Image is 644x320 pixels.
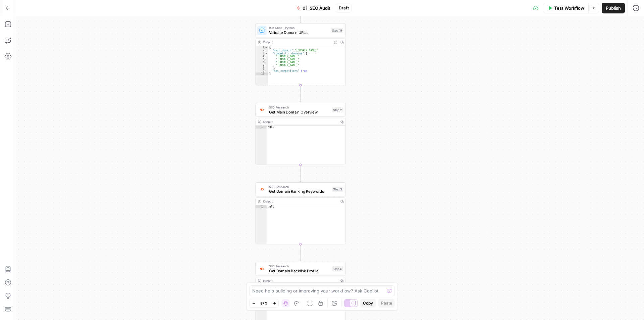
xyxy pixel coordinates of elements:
button: Publish [602,3,625,13]
div: 4 [256,55,268,58]
span: Draft [339,5,349,11]
span: Run Code · Python [269,26,329,30]
div: 1 [256,46,268,49]
button: Paste [378,299,395,308]
span: Toggle code folding, rows 1 through 10 [265,46,268,49]
g: Edge from step_3 to step_4 [300,244,301,261]
button: 01_SEO Audit [292,3,334,13]
img: 3lyvnidk9veb5oecvmize2kaffdg [259,266,265,271]
div: Output [263,40,329,45]
div: 1 [256,126,267,129]
span: 87% [260,301,268,306]
g: Edge from step_44 to step_10 [300,6,301,22]
g: Edge from step_2 to step_3 [300,165,301,182]
div: Output [263,199,336,204]
span: Get Domain Backlink Profile [269,268,329,274]
div: 8 [256,66,268,70]
div: Output [263,120,336,124]
span: Publish [606,5,621,11]
span: SEO Research [269,184,330,189]
button: Copy [360,299,376,308]
div: 10 [256,73,268,76]
span: SEO Research [269,264,329,269]
div: 3 [256,52,268,55]
div: SEO ResearchGet Main Domain OverviewStep 2Outputnull [255,103,346,165]
div: 2 [256,49,268,52]
span: Copy [363,300,373,306]
div: Step 2 [332,107,343,112]
g: Edge from step_10 to step_2 [300,85,301,102]
span: Validate Domain URLs [269,30,329,35]
span: Toggle code folding, rows 3 through 8 [265,52,268,55]
span: SEO Research [269,105,330,109]
div: Run Code · PythonValidate Domain URLsStep 10Output{ "main_domain":"[DOMAIN_NAME]", "competitor_do... [255,23,346,85]
div: 9 [256,70,268,73]
span: Get Main Domain Overview [269,109,330,115]
img: 4e4w6xi9sjogcjglmt5eorgxwtyu [259,107,265,112]
div: Step 4 [332,266,343,272]
div: 6 [256,61,268,64]
div: 1 [256,205,267,208]
span: Get Domain Ranking Keywords [269,188,330,194]
span: 01_SEO Audit [303,5,330,11]
span: Paste [381,300,392,306]
div: 7 [256,64,268,67]
div: 5 [256,58,268,61]
div: Step 3 [332,187,343,192]
div: Step 10 [331,28,343,33]
button: Test Workflow [544,3,588,13]
img: p4kt2d9mz0di8532fmfgvfq6uqa0 [259,187,265,192]
span: Test Workflow [554,5,584,11]
div: Output [263,278,336,283]
div: SEO ResearchGet Domain Ranking KeywordsStep 3Outputnull [255,182,346,244]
